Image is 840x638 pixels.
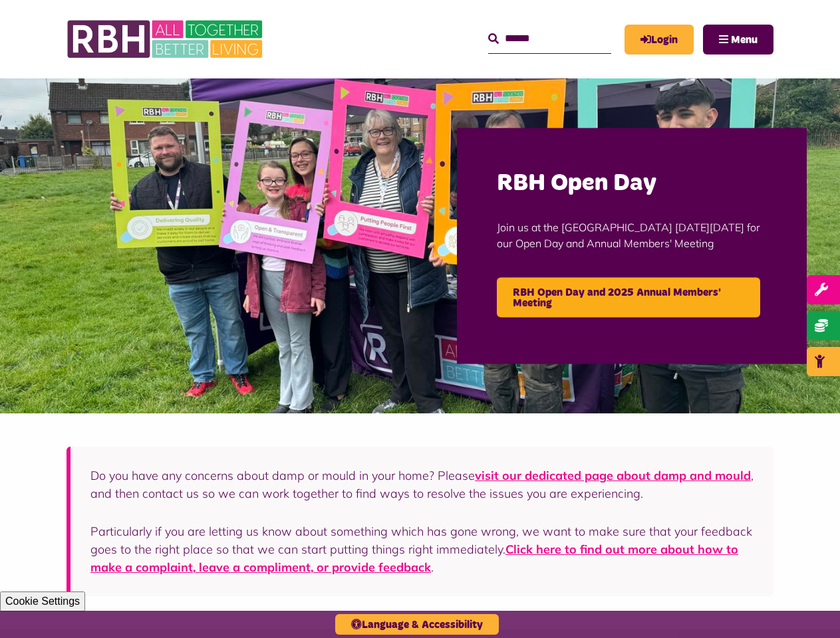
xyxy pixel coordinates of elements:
[475,468,751,483] a: visit our dedicated page about damp and mould
[335,614,499,635] button: Language & Accessibility
[90,522,754,576] p: Particularly if you are letting us know about something which has gone wrong, we want to make sur...
[67,13,266,65] img: RBH
[497,199,767,271] p: Join us at the [GEOGRAPHIC_DATA] [DATE][DATE] for our Open Day and Annual Members' Meeting
[497,168,767,199] h2: RBH Open Day
[625,25,694,54] a: MyRBH
[703,25,773,54] button: Navigation
[497,278,760,318] a: RBH Open Day and 2025 Annual Members' Meeting
[90,467,754,502] p: Do you have any concerns about damp or mould in your home? Please , and then contact us so we can...
[731,35,758,45] span: Menu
